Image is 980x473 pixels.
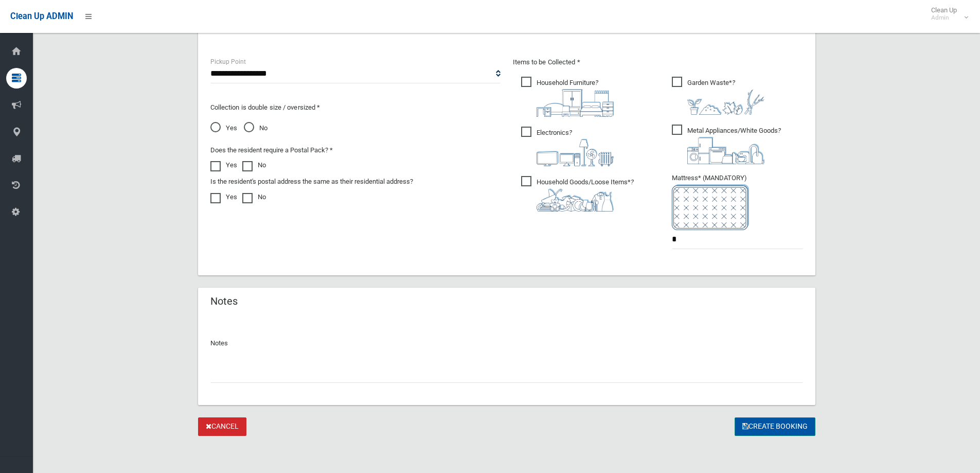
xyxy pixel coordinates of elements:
[672,184,749,230] img: e7408bece873d2c1783593a074e5cb2f.png
[210,159,237,171] label: Yes
[687,127,781,164] i: ?
[537,139,614,166] img: 394712a680b73dbc3d2a6a3a7ffe5a07.png
[672,77,764,115] span: Garden Waste*
[537,178,634,212] i: ?
[10,11,73,21] span: Clean Up ADMIN
[198,291,250,311] header: Notes
[931,14,957,22] small: Admin
[735,417,815,436] button: Create Booking
[537,188,614,212] img: b13cc3517677393f34c0a387616ef184.png
[244,122,268,134] span: No
[537,89,614,117] img: aa9efdbe659d29b613fca23ba79d85cb.png
[210,101,501,114] p: Collection is double size / oversized *
[513,56,803,68] p: Items to be Collected *
[210,176,413,188] label: Is the resident's postal address the same as their residential address?
[242,191,266,203] label: No
[926,6,967,22] span: Clean Up
[210,122,237,134] span: Yes
[687,137,764,164] img: 36c1b0289cb1767239cdd3de9e694f19.png
[672,125,781,164] span: Metal Appliances/White Goods
[210,337,803,349] p: Notes
[521,127,614,166] span: Electronics
[210,144,333,156] label: Does the resident require a Postal Pack? *
[672,174,803,230] span: Mattress* (MANDATORY)
[521,77,614,117] span: Household Furniture
[210,191,237,203] label: Yes
[687,89,764,115] img: 4fd8a5c772b2c999c83690221e5242e0.png
[242,159,266,171] label: No
[521,176,634,212] span: Household Goods/Loose Items*
[687,79,764,115] i: ?
[198,417,246,436] a: Cancel
[537,79,614,117] i: ?
[537,129,614,166] i: ?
